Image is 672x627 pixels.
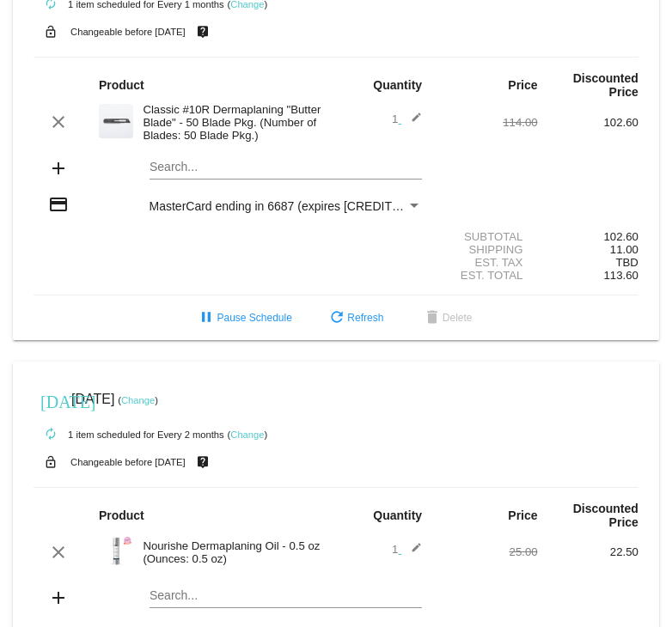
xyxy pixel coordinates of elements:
small: Changeable before [DATE] [70,27,186,37]
button: Pause Schedule [182,302,305,333]
mat-select: Payment Method [150,199,423,213]
div: Classic #10R Dermaplaning "Butter Blade" - 50 Blade Pkg. (Number of Blades: 50 Blade Pkg.) [134,103,336,142]
span: Pause Schedule [196,312,291,324]
div: Est. Total [437,269,537,282]
span: 1 [392,113,422,125]
button: Refresh [313,302,397,333]
span: TBD [615,256,638,269]
strong: Quantity [373,78,422,92]
strong: Price [508,78,537,92]
span: 1 [392,543,422,556]
input: Search... [150,161,423,174]
img: 58.png [99,104,133,138]
strong: Discounted Price [573,71,638,99]
mat-icon: delete [422,308,443,329]
small: ( ) [118,395,158,405]
mat-icon: live_help [192,21,213,43]
div: 102.60 [538,230,638,243]
strong: Quantity [373,508,422,522]
span: Delete [422,312,473,324]
div: Subtotal [437,230,537,243]
div: 102.60 [538,116,638,129]
mat-icon: [DATE] [40,390,61,411]
small: Changeable before [DATE] [70,457,186,467]
mat-icon: autorenew [40,424,61,445]
span: 113.60 [604,269,638,282]
small: ( ) [228,429,268,440]
strong: Price [508,508,537,522]
div: Est. Tax [437,256,537,269]
mat-icon: pause [196,308,217,329]
a: Change [230,429,264,440]
mat-icon: add [48,158,69,179]
mat-icon: clear [48,112,69,132]
small: 1 item scheduled for Every 2 months [34,429,224,440]
strong: Discounted Price [573,502,638,529]
a: Change [121,395,155,405]
input: Search... [150,589,423,603]
span: Refresh [327,312,383,324]
mat-icon: credit_card [48,194,69,215]
span: MasterCard ending in 6687 (expires [CREDIT_CARD_DATA]) [150,199,478,213]
mat-icon: lock_open [40,21,61,43]
mat-icon: clear [48,542,69,563]
mat-icon: edit [401,112,422,132]
div: 114.00 [437,116,537,129]
mat-icon: add [48,587,69,608]
mat-icon: edit [401,542,422,563]
img: 5.png [99,533,133,568]
strong: Product [99,508,144,522]
button: Delete [408,302,486,333]
div: Nourishe Dermaplaning Oil - 0.5 oz (Ounces: 0.5 oz) [134,539,336,565]
mat-icon: live_help [192,451,213,473]
span: 11.00 [610,243,638,256]
div: 25.00 [437,545,537,558]
mat-icon: lock_open [40,451,61,473]
mat-icon: refresh [327,308,347,329]
div: 22.50 [538,545,638,558]
strong: Product [99,78,144,92]
div: Shipping [437,243,537,256]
